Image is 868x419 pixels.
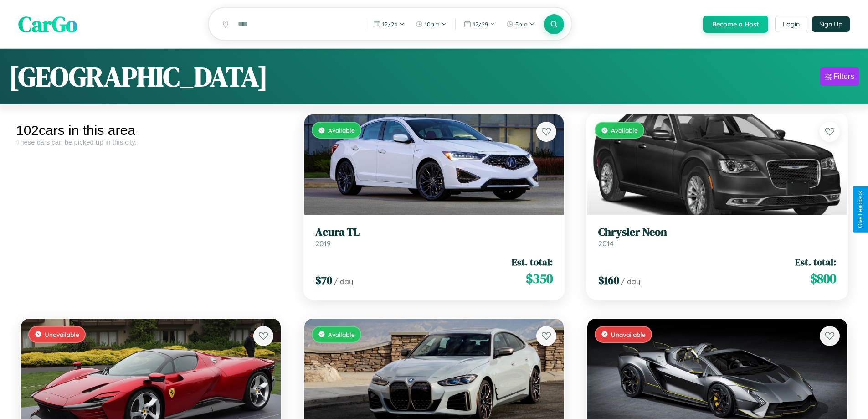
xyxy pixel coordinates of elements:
[611,331,646,338] span: Unavailable
[775,16,807,32] button: Login
[315,226,553,248] a: Acura TL2019
[315,226,553,239] h3: Acura TL
[502,17,539,31] button: 5pm
[820,67,859,86] button: Filters
[16,123,286,138] div: 102 cars in this area
[328,126,355,134] span: Available
[328,331,355,338] span: Available
[473,21,488,28] span: 12 / 29
[857,191,863,228] div: Give Feedback
[598,226,836,248] a: Chrysler Neon2014
[512,255,553,269] span: Est. total:
[425,21,440,28] span: 10am
[18,9,77,39] span: CarGo
[515,21,528,28] span: 5pm
[315,239,331,248] span: 2019
[411,17,452,31] button: 10am
[16,138,286,146] div: These cars can be picked up in this city.
[334,277,353,286] span: / day
[45,331,79,338] span: Unavailable
[611,126,638,134] span: Available
[9,58,268,95] h1: [GEOGRAPHIC_DATA]
[459,17,500,31] button: 12/29
[812,16,850,32] button: Sign Up
[598,239,614,248] span: 2014
[369,17,409,31] button: 12/24
[526,269,553,288] span: $ 350
[810,269,836,288] span: $ 800
[703,16,768,33] button: Become a Host
[833,72,854,81] div: Filters
[621,277,640,286] span: / day
[598,273,619,288] span: $ 160
[795,255,836,269] span: Est. total:
[315,273,332,288] span: $ 70
[382,21,397,28] span: 12 / 24
[598,226,836,239] h3: Chrysler Neon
